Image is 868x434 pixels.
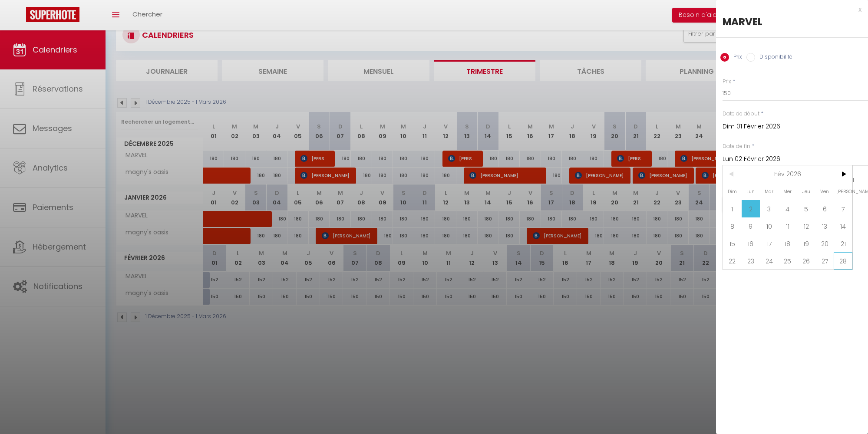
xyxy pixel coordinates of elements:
[834,165,852,183] span: >
[797,252,815,270] span: 26
[779,200,797,217] span: 4
[760,235,779,252] span: 17
[742,252,760,270] span: 23
[834,183,852,200] span: [PERSON_NAME]
[779,252,797,270] span: 25
[797,200,815,217] span: 5
[779,183,797,200] span: Mer
[815,200,834,217] span: 6
[834,252,852,270] span: 28
[760,183,779,200] span: Mar
[742,200,760,217] span: 2
[815,235,834,252] span: 20
[760,252,779,270] span: 24
[742,235,760,252] span: 16
[834,235,852,252] span: 21
[815,252,834,270] span: 27
[723,217,742,235] span: 8
[779,235,797,252] span: 18
[815,217,834,235] span: 13
[723,252,742,270] span: 22
[760,217,779,235] span: 10
[779,217,797,235] span: 11
[723,200,742,217] span: 1
[723,183,742,200] span: Dim
[755,53,792,62] label: Disponibilité
[723,235,742,252] span: 15
[834,200,852,217] span: 7
[723,142,750,151] label: Date de fin
[723,165,742,183] span: <
[723,110,759,118] label: Date de début
[723,15,861,29] div: MARVEL
[723,78,731,86] label: Prix
[760,200,779,217] span: 3
[7,3,33,30] button: Ouvrir le widget de chat LiveChat
[797,235,815,252] span: 19
[797,217,815,235] span: 12
[716,4,861,15] div: x
[834,217,852,235] span: 14
[742,217,760,235] span: 9
[742,165,834,183] span: Fév 2026
[797,183,815,200] span: Jeu
[729,53,742,62] label: Prix
[742,183,760,200] span: Lun
[815,183,834,200] span: Ven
